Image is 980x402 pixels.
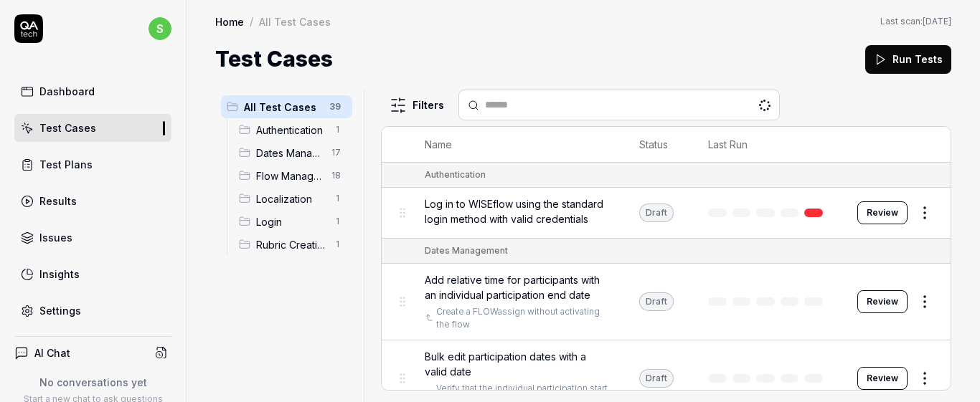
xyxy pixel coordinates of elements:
[215,14,244,29] a: Home
[39,230,72,245] div: Issues
[329,121,347,138] span: 1
[880,15,951,28] button: Last scan:[DATE]
[14,114,171,142] a: Test Cases
[410,127,625,163] th: Name
[34,345,70,360] h4: AI Chat
[326,144,347,161] span: 17
[625,127,694,163] th: Status
[14,260,171,288] a: Insights
[329,236,347,253] span: 1
[425,196,611,226] span: Log in to WISEflow using the standard login method with valid credentials
[233,210,352,233] div: Drag to reorderLogin1
[382,264,951,340] tr: Add relative time for participants with an individual participation end dateCreate a FLOWassign w...
[14,375,171,390] p: No conversations yet
[233,141,352,164] div: Drag to reorderDates Management17
[425,168,486,181] div: Authentication
[329,213,347,230] span: 1
[250,14,253,29] div: /
[326,167,347,184] span: 18
[39,303,81,318] div: Settings
[39,84,95,99] div: Dashboard
[324,98,347,115] span: 39
[233,187,352,210] div: Drag to reorderLocalization1
[244,100,321,115] span: All Test Cases
[857,367,908,390] button: Review
[880,15,951,28] span: Last scan:
[639,204,674,222] div: Draft
[865,45,951,74] button: Run Tests
[256,191,326,206] span: Localization
[233,233,352,256] div: Drag to reorderRubric Creation1
[14,187,171,215] a: Results
[382,188,951,239] tr: Log in to WISEflow using the standard login method with valid credentialsDraftReview
[639,369,674,388] div: Draft
[256,168,323,183] span: Flow Management
[857,290,908,313] button: Review
[425,349,611,379] span: Bulk edit participation dates with a valid date
[39,267,80,282] div: Insights
[256,145,323,161] span: Dates Management
[425,272,611,302] span: Add relative time for participants with an individual participation end date
[857,201,908,224] button: Review
[14,150,171,178] a: Test Plans
[39,193,77,209] div: Results
[425,244,508,257] div: Dates Management
[694,127,843,163] th: Last Run
[923,16,951,27] time: [DATE]
[14,77,171,105] a: Dashboard
[256,214,326,229] span: Login
[381,91,453,120] button: Filters
[215,43,333,75] h1: Test Cases
[149,17,171,40] span: s
[259,14,331,29] div: All Test Cases
[256,123,326,138] span: Authentication
[436,305,608,331] a: Create a FLOWassign without activating the flow
[14,297,171,325] a: Settings
[149,14,171,43] button: s
[39,157,93,172] div: Test Plans
[256,237,326,252] span: Rubric Creation
[14,224,171,252] a: Issues
[639,292,674,311] div: Draft
[233,118,352,141] div: Drag to reorderAuthentication1
[329,190,347,207] span: 1
[39,120,96,135] div: Test Cases
[233,164,352,187] div: Drag to reorderFlow Management18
